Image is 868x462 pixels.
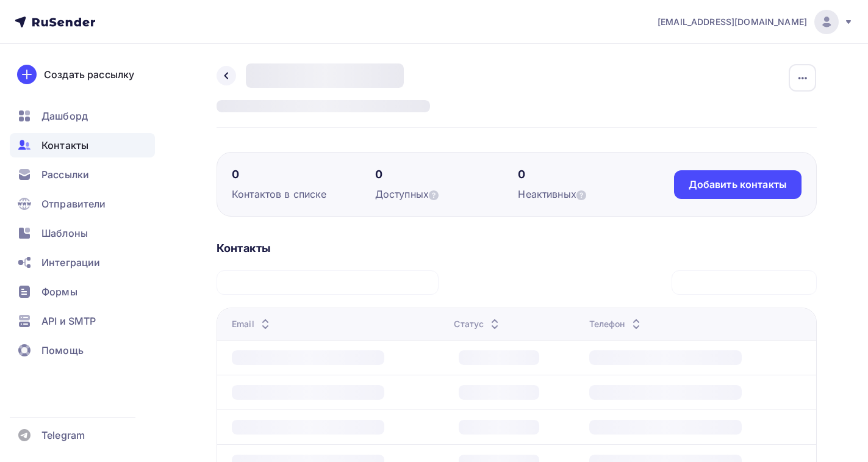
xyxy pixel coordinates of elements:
[232,167,375,182] div: 0
[589,318,644,330] div: Телефон
[217,241,817,256] div: Контакты
[41,197,106,211] span: Отправители
[232,187,375,201] div: Контактов в списке
[10,192,155,216] a: Отправители
[41,255,100,270] span: Интеграции
[454,318,502,330] div: Статус
[10,221,155,245] a: Шаблоны
[10,162,155,187] a: Рассылки
[689,178,787,192] div: Добавить контакты
[41,314,96,328] span: API и SMTP
[375,167,518,182] div: 0
[518,167,661,182] div: 0
[518,187,661,201] div: Неактивных
[41,284,77,299] span: Формы
[10,104,155,128] a: Дашборд
[44,67,134,82] div: Создать рассылку
[658,10,853,34] a: [EMAIL_ADDRESS][DOMAIN_NAME]
[232,318,273,330] div: Email
[41,138,88,153] span: Контакты
[41,109,88,123] span: Дашборд
[375,187,518,201] div: Доступных
[10,280,155,304] a: Формы
[41,343,84,358] span: Помощь
[41,428,85,442] span: Telegram
[41,226,88,240] span: Шаблоны
[41,167,89,182] span: Рассылки
[10,133,155,157] a: Контакты
[658,16,807,28] span: [EMAIL_ADDRESS][DOMAIN_NAME]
